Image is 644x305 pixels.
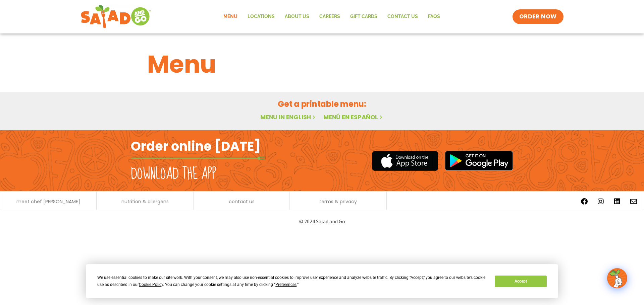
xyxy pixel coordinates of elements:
a: FAQs [423,9,445,24]
p: © 2024 Salad and Go [134,217,510,226]
img: appstore [372,150,438,172]
button: Accept [495,276,546,287]
span: Cookie Policy [139,282,163,287]
a: Menu in English [260,113,317,121]
a: Menú en español [323,113,384,121]
a: Careers [314,9,345,24]
img: google_play [445,151,513,171]
img: wpChatIcon [608,269,627,288]
a: terms & privacy [319,199,357,204]
img: fork [131,156,265,160]
a: Menu [218,9,243,24]
a: Locations [243,9,280,24]
a: About Us [280,9,314,24]
a: meet chef [PERSON_NAME] [16,199,80,204]
a: ORDER NOW [513,9,563,24]
a: contact us [229,199,255,204]
span: ORDER NOW [519,13,557,21]
a: GIFT CARDS [345,9,382,24]
h2: Get a printable menu: [147,98,497,110]
div: Cookie Consent Prompt [86,264,558,298]
h1: Menu [147,46,497,82]
div: We use essential cookies to make our site work. With your consent, we may also use non-essential ... [97,274,487,288]
nav: Menu [218,9,445,24]
a: Contact Us [382,9,423,24]
img: new-SAG-logo-768×292 [80,3,151,30]
h2: Order online [DATE] [131,138,261,154]
h2: Download the app [131,165,216,183]
span: Preferences [275,282,297,287]
a: nutrition & allergens [121,199,169,204]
